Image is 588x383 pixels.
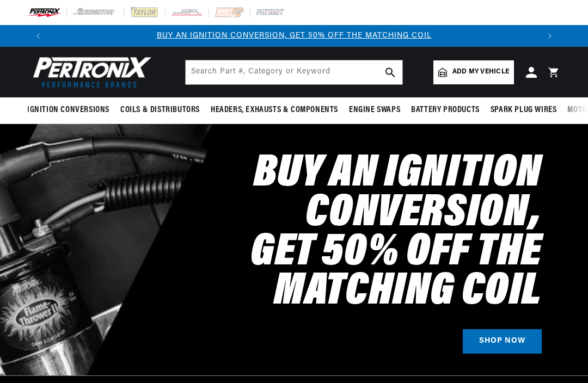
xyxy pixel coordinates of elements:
span: Coils & Distributors [120,104,200,116]
a: Add my vehicle [433,60,514,84]
button: search button [378,60,402,84]
summary: Engine Swaps [344,97,406,123]
div: 1 of 3 [49,30,539,42]
summary: Battery Products [406,97,485,123]
div: Announcement [49,30,539,42]
a: SHOP NOW [463,329,542,354]
summary: Ignition Conversions [27,97,115,123]
span: Spark Plug Wires [491,104,557,116]
input: Search Part #, Category or Keyword [186,60,402,84]
span: Engine Swaps [349,104,400,116]
summary: Spark Plug Wires [485,97,562,123]
summary: Coils & Distributors [115,97,205,123]
span: Battery Products [411,104,480,116]
summary: Headers, Exhausts & Components [205,97,344,123]
button: Translation missing: en.sections.announcements.previous_announcement [27,25,49,47]
a: BUY AN IGNITION CONVERSION, GET 50% OFF THE MATCHING COIL [157,32,432,40]
span: Headers, Exhausts & Components [211,104,338,116]
img: Pertronix [27,53,152,91]
span: Add my vehicle [452,67,509,77]
button: Translation missing: en.sections.announcements.next_announcement [539,25,561,47]
span: Ignition Conversions [27,104,109,116]
h2: Buy an Ignition Conversion, Get 50% off the Matching Coil [76,155,542,312]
